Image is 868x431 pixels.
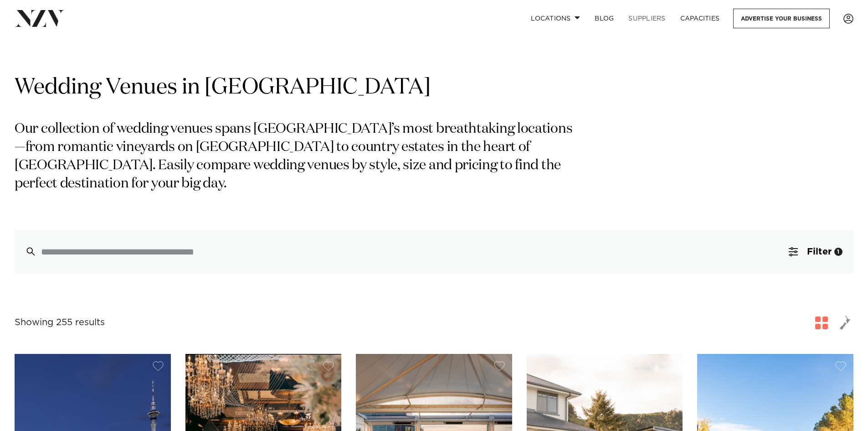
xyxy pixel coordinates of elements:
h1: Wedding Venues in [GEOGRAPHIC_DATA] [15,73,853,102]
a: BLOG [587,9,621,28]
a: Advertise your business [733,9,830,28]
p: Our collection of wedding venues spans [GEOGRAPHIC_DATA]’s most breathtaking locations—from roman... [15,120,578,193]
a: SUPPLIERS [621,9,673,28]
a: Capacities [673,9,727,28]
img: nzv-logo.png [15,10,64,26]
span: Filter [807,247,832,256]
a: Locations [524,9,587,28]
div: 1 [834,248,842,256]
button: Filter1 [778,230,853,274]
div: Showing 255 results [15,316,105,330]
